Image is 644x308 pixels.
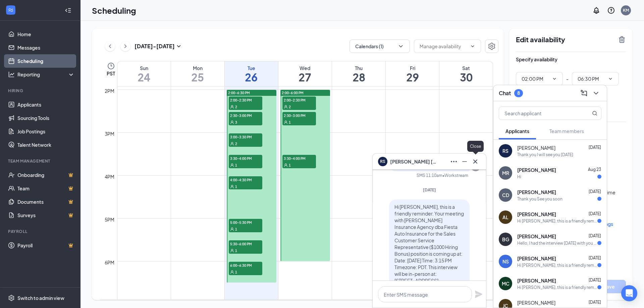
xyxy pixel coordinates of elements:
[103,173,116,180] div: 4pm
[332,71,385,83] h1: 28
[103,259,116,266] div: 6pm
[505,128,529,134] span: Applicants
[450,158,458,166] svg: Ellipses
[17,295,64,301] div: Switch to admin view
[17,182,75,195] a: TeamCrown
[386,61,439,86] a: August 29, 2025
[591,88,601,99] button: ChevronDown
[517,218,597,224] div: Hi [PERSON_NAME], this is a friendly reminder. Your meeting with [PERSON_NAME] Insurance Agency d...
[517,196,562,202] div: Thank you See you soon
[517,262,597,268] div: Hi [PERSON_NAME], this is a friendly reminder. Your meeting with [PERSON_NAME] Insurance Agency d...
[471,158,479,166] svg: Cross
[171,65,224,71] div: Mon
[517,189,556,195] span: [PERSON_NAME]
[17,208,75,222] a: SurveysCrown
[516,72,626,85] div: -
[17,125,75,138] a: Job Postings
[17,111,75,125] a: Sourcing Tools
[17,41,75,54] a: Messages
[278,65,332,71] div: Wed
[228,90,250,95] span: 2:00-6:30 PM
[282,97,316,103] span: 2:00-2:30 PM
[282,90,304,95] span: 2:00-6:00 PM
[390,158,437,165] span: [PERSON_NAME] [PERSON_NAME]
[589,233,601,238] span: [DATE]
[135,43,175,50] h3: [DATE] - [DATE]
[608,76,613,81] svg: ChevronDown
[229,112,262,119] span: 2:30-3:00 PM
[229,262,262,268] span: 6:00-6:30 PM
[485,40,498,53] button: Settings
[17,168,75,182] a: OnboardingCrown
[284,120,288,124] svg: User
[171,61,224,86] a: August 25, 2025
[502,236,509,243] div: BG
[235,184,237,189] span: 1
[350,40,410,53] button: Calendars (1)ChevronDown
[592,111,597,116] svg: MagnifyingGlass
[17,195,75,208] a: DocumentsCrown
[117,65,171,71] div: Sun
[107,62,115,70] svg: Clock
[516,36,614,44] h2: Edit availability
[397,43,404,50] svg: ChevronDown
[282,155,316,162] span: 3:30-4:00 PM
[235,270,237,274] span: 1
[502,280,509,287] div: MC
[502,192,509,198] div: CD
[621,285,637,301] div: Open Intercom Messenger
[580,89,588,97] svg: ComposeMessage
[230,142,234,146] svg: User
[282,112,316,119] span: 2:30-3:00 PM
[420,43,467,50] input: Manage availability
[588,167,601,172] span: Aug 23
[17,138,75,151] a: Talent Network
[467,141,484,152] div: Close
[499,89,511,97] h3: Chat
[517,285,597,290] div: Hi [PERSON_NAME], this is a friendly reminder. Please select a meeting time slot for your Sales C...
[439,61,493,86] a: August 30, 2025
[517,299,555,306] span: [PERSON_NAME]
[229,219,262,226] span: 5:00-5:30 PM
[107,70,115,77] span: PST
[589,255,601,260] span: [DATE]
[470,156,481,167] button: Cross
[230,105,234,109] svg: User
[589,211,601,216] span: [DATE]
[225,71,278,83] h1: 26
[592,6,600,14] svg: Notifications
[17,239,75,252] a: PayrollCrown
[230,270,234,274] svg: User
[448,156,459,167] button: Ellipses
[502,214,508,221] div: AL
[475,290,483,298] svg: Plane
[618,36,626,44] svg: TrashOutline
[235,120,237,125] span: 3
[17,98,75,111] a: Applicants
[117,61,171,86] a: August 24, 2025
[175,42,183,50] svg: SmallChevronDown
[17,27,75,41] a: Home
[442,173,468,178] span: • Workstream
[103,130,116,137] div: 3pm
[592,89,600,97] svg: ChevronDown
[517,240,597,246] div: Hello, I had the interview [DATE] with you guys and I just had a bit more questions, would you pl...
[235,163,237,168] span: 1
[589,145,601,150] span: [DATE]
[7,7,14,13] svg: WorkstreamLogo
[589,278,601,283] span: [DATE]
[230,227,234,231] svg: User
[439,71,493,83] h1: 30
[552,76,557,81] svg: ChevronDown
[517,144,555,151] span: [PERSON_NAME]
[332,65,385,71] div: Thu
[105,41,115,51] button: ChevronLeft
[284,105,288,109] svg: User
[103,216,116,223] div: 5pm
[386,65,439,71] div: Fri
[171,71,224,83] h1: 25
[117,71,171,83] h1: 24
[120,41,130,51] button: ChevronRight
[235,227,237,232] span: 1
